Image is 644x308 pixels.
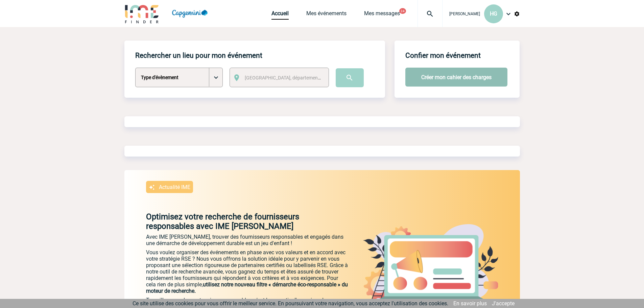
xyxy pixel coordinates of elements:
[124,4,160,23] img: IME-Finder
[245,75,339,80] span: [GEOGRAPHIC_DATA], département, région...
[306,10,347,20] a: Mes événements
[490,10,497,17] span: HG
[135,51,262,60] h4: Rechercher un lieu pour mon événement
[146,234,349,246] p: Avec IME [PERSON_NAME], trouver des fournisseurs responsables et engagés dans une démarche de dév...
[405,51,481,60] h4: Confier mon événement
[146,249,349,294] p: Vous voulez organiser des événements en phase avec vos valeurs et en accord avec votre stratégie ...
[271,10,289,20] a: Accueil
[405,68,507,87] button: Créer mon cahier des charges
[492,300,515,307] a: J'accepte
[449,11,480,16] span: [PERSON_NAME]
[146,281,348,294] span: utilisez notre nouveau filtre « démarche éco-responsable » du moteur de recherche.
[159,184,190,190] p: Actualité IME
[363,224,498,305] img: actu.png
[133,300,448,307] span: Ce site utilise des cookies pour vous offrir le meilleur service. En poursuivant votre navigation...
[364,10,400,20] a: Mes messages
[399,8,406,14] button: 24
[336,68,364,87] input: Submit
[453,300,487,307] a: En savoir plus
[124,212,349,231] p: Optimisez votre recherche de fournisseurs responsables avec IME [PERSON_NAME]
